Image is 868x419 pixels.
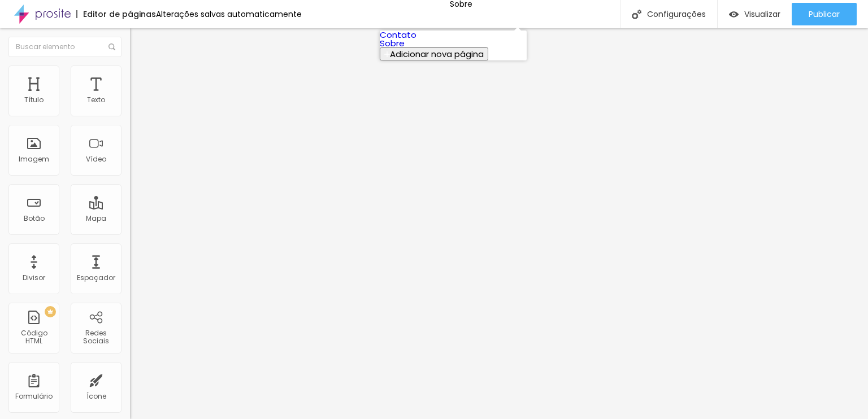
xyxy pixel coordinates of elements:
input: Buscar elemento [8,37,121,57]
span: Publicar [809,10,840,19]
div: Vídeo [86,155,106,163]
div: Espaçador [77,274,115,282]
div: Botão [24,215,45,222]
div: Redes Sociais [73,329,118,346]
span: Adicionar nova página [390,48,484,60]
div: Divisor [23,274,45,282]
img: Icone [108,43,115,50]
iframe: Editor [130,28,868,419]
div: Alterações salvas automaticamente [156,10,302,18]
img: Icone [632,10,641,19]
div: Texto [87,96,105,104]
button: Publicar [792,3,857,25]
a: Contato [380,29,416,41]
span: Visualizar [744,10,780,19]
div: Formulário [15,392,53,400]
button: Adicionar nova página [380,47,488,60]
button: Visualizar [718,3,792,25]
div: Ícone [86,392,106,400]
div: Editor de páginas [76,10,156,18]
a: Sobre [380,37,405,49]
div: Mapa [86,215,106,222]
div: Código HTML [11,329,56,346]
div: Título [24,96,44,104]
img: view-1.svg [729,10,739,19]
div: Imagem [19,155,49,163]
